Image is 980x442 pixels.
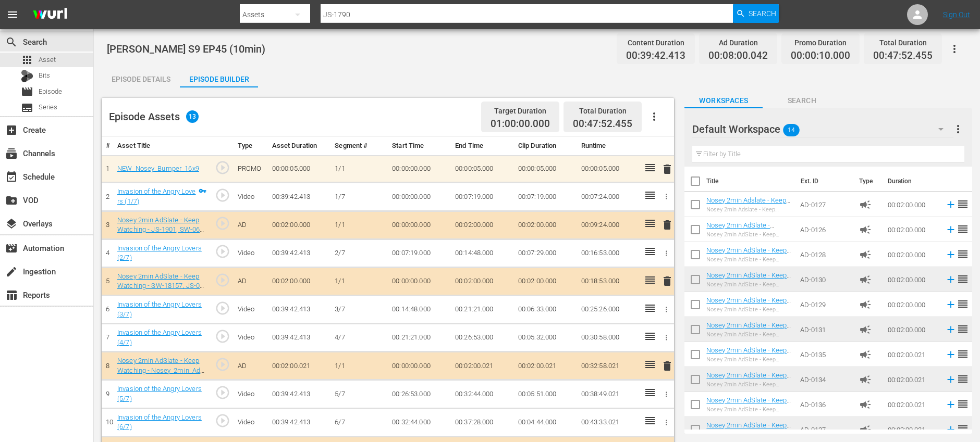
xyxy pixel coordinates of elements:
[268,352,331,380] td: 00:02:00.021
[626,35,685,50] div: Content Duration
[451,408,514,436] td: 00:37:28.000
[514,136,577,156] th: Clip Duration
[330,380,388,408] td: 5/7
[388,380,451,408] td: 00:26:53.000
[945,249,957,260] svg: Add to Episode
[945,299,957,310] svg: Add to Episode
[884,392,941,417] td: 00:02:00.021
[952,123,964,135] span: more_vert
[859,398,872,411] span: Ad
[957,248,969,260] span: reorder
[215,216,230,231] span: play_circle_outline
[514,183,577,211] td: 00:07:19.000
[577,267,640,295] td: 00:18:53.000
[577,155,640,183] td: 00:00:05.000
[661,275,673,287] span: delete
[796,292,855,317] td: AD-0129
[234,267,268,295] td: AD
[268,239,331,267] td: 00:39:42.413
[107,43,265,55] span: [PERSON_NAME] S9 EP45 (10min)
[859,223,872,236] span: Ad
[215,272,230,288] span: play_circle_outline
[706,256,792,263] div: Nosey 2min AdSlate - Keep Watching - JS-1855 TEST non-Roku
[388,136,451,156] th: Start Time
[102,296,113,324] td: 6
[796,342,855,367] td: AD-0135
[39,102,57,112] span: Series
[21,70,33,82] div: Bits
[215,187,230,203] span: play_circle_outline
[791,35,850,50] div: Promo Duration
[957,323,969,335] span: reorder
[577,136,640,156] th: Runtime
[388,408,451,436] td: 00:32:44.000
[117,216,204,243] a: Nosey 2min AdSlate - Keep Watching - JS-1901, SW-0632, JS-1906 TEST non-Roku
[234,155,268,183] td: PROMO
[945,374,957,385] svg: Add to Episode
[945,349,957,360] svg: Add to Episode
[577,211,640,239] td: 00:09:24.000
[573,104,632,118] div: Total Duration
[215,413,230,428] span: play_circle_outline
[859,348,872,361] span: Ad
[21,54,33,66] span: Asset
[180,67,258,92] div: Episode Builder
[451,155,514,183] td: 00:00:05.000
[5,147,18,160] span: Channels
[884,417,941,442] td: 00:02:00.021
[796,267,855,292] td: AD-0130
[102,408,113,436] td: 10
[708,35,768,50] div: Ad Duration
[451,239,514,267] td: 00:14:48.000
[577,408,640,436] td: 00:43:33.021
[706,167,794,196] th: Title
[783,119,800,141] span: 14
[706,196,790,220] a: Nosey 2min Adslate - Keep Watching - JS-0196, SW-17157 TEST non-Roku
[796,317,855,342] td: AD-0131
[234,211,268,239] td: AD
[514,296,577,324] td: 00:06:33.000
[796,242,855,267] td: AD-0128
[884,267,941,292] td: 00:02:00.000
[577,239,640,267] td: 00:16:53.000
[957,298,969,310] span: reorder
[5,124,18,136] span: Create
[943,10,970,19] a: Sign Out
[451,380,514,408] td: 00:32:44.000
[39,86,62,97] span: Episode
[796,392,855,417] td: AD-0136
[491,118,550,130] span: 01:00:00.000
[692,115,953,144] div: Default Workspace
[234,183,268,211] td: Video
[102,352,113,380] td: 8
[706,271,791,302] a: Nosey 2min AdSlate - Keep Watching - JS-1901, SW-0632, JS-1906 TEST non-Roku
[102,211,113,239] td: 3
[102,183,113,211] td: 2
[853,167,881,196] th: Type
[180,67,258,87] button: Episode Builder
[661,360,673,372] span: delete
[451,183,514,211] td: 00:07:19.000
[661,219,673,231] span: delete
[113,136,211,156] th: Asset Title
[330,324,388,352] td: 4/7
[884,367,941,392] td: 00:02:00.021
[577,324,640,352] td: 00:30:58.000
[791,50,850,62] span: 00:00:10.000
[117,187,196,205] a: Invasion of the Angry Lovers (1/7)
[330,408,388,436] td: 6/7
[102,380,113,408] td: 9
[706,281,792,288] div: Nosey 2min AdSlate - Keep Watching - JS-1901, SW-0632, JS-1906 TEST non-Roku
[514,155,577,183] td: 00:00:05.000
[330,296,388,324] td: 3/7
[884,342,941,367] td: 00:02:00.021
[451,211,514,239] td: 00:02:00.000
[514,380,577,408] td: 00:05:51.000
[268,136,331,156] th: Asset Duration
[577,352,640,380] td: 00:32:58.021
[102,67,180,92] div: Episode Details
[763,94,841,107] span: Search
[268,408,331,436] td: 00:39:42.413
[706,306,792,313] div: Nosey 2min AdSlate - Keep Watching - JS-1901 TEST non-Roku
[706,231,792,238] div: Nosey 2min AdSlate - Keep Watching - JS-1776 TEST non-Roku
